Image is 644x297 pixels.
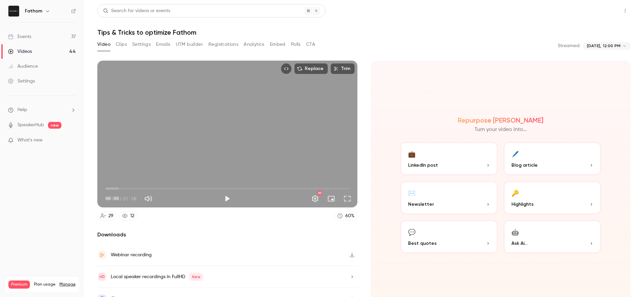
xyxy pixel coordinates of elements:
[8,78,35,85] div: Settings
[156,39,170,50] button: Emails
[8,63,38,70] div: Audience
[8,280,30,289] span: Premium
[68,137,76,143] iframe: Noticeable Trigger
[59,282,76,287] a: Manage
[132,39,151,50] button: Settings
[8,106,76,113] li: help-dropdown-opener
[111,251,152,259] div: Webinar recording
[400,220,498,254] button: 💬Best quotes
[511,162,538,169] span: Blog article
[34,282,55,287] span: Plan usage
[97,211,116,221] a: 29
[294,63,328,74] button: Replace
[408,148,415,159] div: 💼
[208,39,238,50] button: Registrations
[142,192,155,205] button: Mute
[189,273,203,281] span: New
[345,212,354,220] div: 60 %
[130,212,134,220] div: 12
[111,273,203,281] div: Local speaker recordings in FullHD
[176,39,203,50] button: UTM builder
[511,201,534,208] span: Highlights
[308,192,322,205] button: Settings
[511,188,519,198] div: 🔑
[408,162,438,169] span: LinkedIn post
[331,63,355,74] button: Trim
[475,126,527,134] p: Turn your video into...
[558,42,580,49] p: Streamed:
[408,240,437,247] span: Best quotes
[116,39,127,50] button: Clips
[8,48,32,55] div: Videos
[408,201,434,208] span: Newsletter
[270,39,286,50] button: Embed
[97,39,110,50] button: Video
[8,33,31,40] div: Events
[17,122,44,129] a: SpeakerHub
[334,211,357,221] a: 60%
[220,192,234,205] button: Play
[291,39,301,50] button: Polls
[511,148,519,159] div: 🖊️
[341,192,354,205] button: Full screen
[123,195,136,202] span: 31:10
[105,195,136,202] div: 00:00
[105,195,119,202] span: 00:00
[103,7,170,14] div: Search for videos or events
[97,28,631,36] h1: Tips & Tricks to optimize Fathom
[306,39,315,50] button: CTA
[17,106,27,113] span: Help
[458,116,543,124] h2: Repurpose [PERSON_NAME]
[511,227,519,237] div: 🤖
[48,122,61,129] span: new
[400,181,498,214] button: ✉️Newsletter
[408,227,415,237] div: 💬
[503,220,601,254] button: 🤖Ask Ai...
[603,43,621,49] span: 12:00 PM
[25,8,42,14] h6: Fathom
[8,6,19,16] img: Fathom
[108,212,113,220] div: 29
[588,4,614,18] button: Share
[503,142,601,175] button: 🖊️Blog article
[17,137,43,144] span: What's new
[281,63,292,74] button: Embed video
[587,43,601,49] span: [DATE],
[244,39,264,50] button: Analytics
[503,181,601,214] button: 🔑Highlights
[119,211,137,221] a: 12
[511,240,528,247] span: Ask Ai...
[325,192,338,205] button: Turn on miniplayer
[317,191,322,195] div: HD
[620,5,631,16] button: Top Bar Actions
[119,195,122,202] span: /
[400,142,498,175] button: 💼LinkedIn post
[408,188,415,198] div: ✉️
[97,231,357,239] h2: Downloads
